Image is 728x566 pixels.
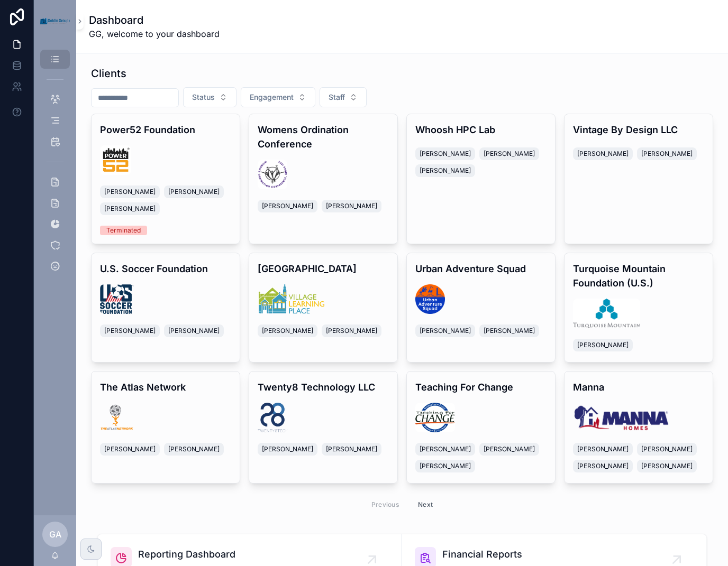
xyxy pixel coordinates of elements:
[329,92,345,103] span: Staff
[34,42,76,290] div: scrollable content
[420,462,471,470] span: [PERSON_NAME]
[91,253,240,363] a: U.S. Soccer Foundationlogo.webp[PERSON_NAME][PERSON_NAME]
[484,445,535,453] span: [PERSON_NAME]
[577,445,629,453] span: [PERSON_NAME]
[91,371,240,484] a: The Atlas Networklogo.png[PERSON_NAME][PERSON_NAME]
[262,445,313,453] span: [PERSON_NAME]
[250,92,294,103] span: Engagement
[40,18,70,24] img: App logo
[577,341,629,349] span: [PERSON_NAME]
[249,114,398,244] a: Womens Ordination Conference7750340-logo.png[PERSON_NAME][PERSON_NAME]
[641,462,693,470] span: [PERSON_NAME]
[420,445,471,453] span: [PERSON_NAME]
[249,371,398,484] a: Twenty8 Technology LLClogo.png[PERSON_NAME][PERSON_NAME]
[573,262,704,290] h4: Turquoise Mountain Foundation (U.S.)
[100,123,231,137] h4: Power52 Foundation
[420,166,471,175] span: [PERSON_NAME]
[89,13,220,27] h1: Dashboard
[183,87,236,107] button: Select Button
[49,528,61,541] span: GA
[484,327,535,335] span: [PERSON_NAME]
[168,188,220,196] span: [PERSON_NAME]
[100,380,231,394] h4: The Atlas Network
[420,327,471,335] span: [PERSON_NAME]
[564,253,713,363] a: Turquoise Mountain Foundation (U.S.)logo.jpg[PERSON_NAME]
[192,92,215,103] span: Status
[326,202,377,210] span: [PERSON_NAME]
[168,327,220,335] span: [PERSON_NAME]
[262,327,313,335] span: [PERSON_NAME]
[442,547,522,562] span: Financial Reports
[564,371,713,484] a: Mannalogo.png[PERSON_NAME][PERSON_NAME][PERSON_NAME][PERSON_NAME]
[168,445,220,453] span: [PERSON_NAME]
[420,150,471,158] span: [PERSON_NAME]
[406,371,556,484] a: Teaching For Change1.jpg[PERSON_NAME][PERSON_NAME][PERSON_NAME]
[104,327,156,335] span: [PERSON_NAME]
[406,114,556,244] a: Whoosh HPC Lab[PERSON_NAME][PERSON_NAME][PERSON_NAME]
[100,284,134,314] img: logo.webp
[89,27,220,40] span: GG, welcome to your dashboard
[104,205,156,213] span: [PERSON_NAME]
[411,496,440,513] button: Next
[100,145,131,175] img: logo.png
[415,262,547,276] h4: Urban Adventure Squad
[138,547,244,562] span: Reporting Dashboard
[573,380,704,394] h4: Manna
[320,87,367,107] button: Select Button
[104,188,156,196] span: [PERSON_NAME]
[641,445,693,453] span: [PERSON_NAME]
[406,253,556,363] a: Urban Adventure Squadlogo.png[PERSON_NAME][PERSON_NAME]
[415,284,445,314] img: logo.png
[249,253,398,363] a: [GEOGRAPHIC_DATA]logo.png[PERSON_NAME][PERSON_NAME]
[641,150,693,158] span: [PERSON_NAME]
[258,380,389,394] h4: Twenty8 Technology LLC
[91,66,126,81] h1: Clients
[91,114,240,244] a: Power52 Foundationlogo.png[PERSON_NAME][PERSON_NAME][PERSON_NAME]Terminated
[104,445,156,453] span: [PERSON_NAME]
[258,284,324,314] img: logo.png
[577,150,629,158] span: [PERSON_NAME]
[573,123,704,137] h4: Vintage By Design LLC
[415,403,455,432] img: 1.jpg
[573,403,670,432] img: logo.png
[258,123,389,151] h4: Womens Ordination Conference
[258,403,288,432] img: logo.png
[564,114,713,244] a: Vintage By Design LLC[PERSON_NAME][PERSON_NAME]
[100,403,134,432] img: logo.png
[262,202,313,210] span: [PERSON_NAME]
[326,327,377,335] span: [PERSON_NAME]
[484,150,535,158] span: [PERSON_NAME]
[100,262,231,276] h4: U.S. Soccer Foundation
[106,226,141,235] div: Terminated
[241,87,315,107] button: Select Button
[573,299,640,328] img: logo.jpg
[258,160,287,189] img: 7750340-logo.png
[577,462,629,470] span: [PERSON_NAME]
[258,262,389,276] h4: [GEOGRAPHIC_DATA]
[415,123,547,137] h4: Whoosh HPC Lab
[326,445,377,453] span: [PERSON_NAME]
[415,380,547,394] h4: Teaching For Change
